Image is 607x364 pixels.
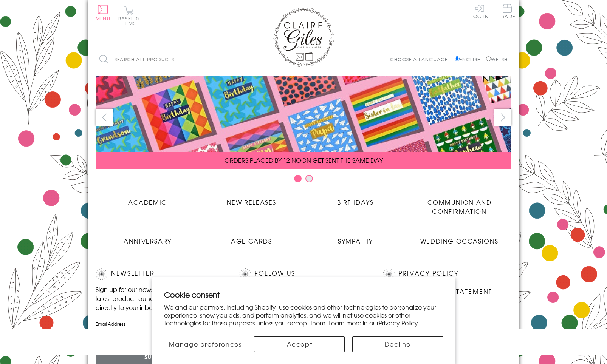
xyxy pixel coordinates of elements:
[273,8,334,67] img: Claire Giles Greetings Cards
[96,15,110,22] span: Menu
[96,268,224,280] h2: Newsletter
[303,192,407,207] a: Birthdays
[427,197,492,216] span: Communion and Confirmation
[122,15,139,26] span: 0 items
[200,231,303,245] a: Age Cards
[499,4,515,19] span: Trade
[239,268,368,280] h2: Follow Us
[96,109,113,126] button: prev
[398,268,458,279] a: Privacy Policy
[494,109,511,126] button: next
[96,51,228,68] input: Search all products
[455,56,460,61] input: English
[455,56,485,63] label: English
[96,285,224,312] p: Sign up for our newsletter to receive the latest product launches, news and offers directly to yo...
[231,236,272,245] span: Age Cards
[407,231,511,245] a: Wedding Occasions
[96,321,224,327] label: Email Address
[164,336,247,352] button: Manage preferences
[220,51,228,68] input: Search
[164,303,443,327] p: We and our partners, including Shopify, use cookies and other technologies to personalize your ex...
[338,236,373,245] span: Sympathy
[420,236,499,245] span: Wedding Occasions
[305,175,313,182] button: Carousel Page 2
[486,56,508,63] label: Welsh
[96,192,200,207] a: Academic
[225,156,383,165] span: ORDERS PLACED BY 12 NOON GET SENT THE SAME DAY
[337,197,373,207] span: Birthdays
[352,336,443,352] button: Decline
[303,231,407,245] a: Sympathy
[164,289,443,300] h2: Cookie consent
[294,175,302,182] button: Carousel Page 1 (Current Slide)
[169,339,242,349] span: Manage preferences
[499,4,515,20] a: Trade
[118,6,139,25] button: Basket0 items
[390,56,453,63] p: Choose a language:
[227,197,276,207] span: New Releases
[128,197,167,207] span: Academic
[254,336,345,352] button: Accept
[486,56,491,61] input: Welsh
[379,318,418,327] a: Privacy Policy
[96,174,511,186] div: Carousel Pagination
[407,192,511,216] a: Communion and Confirmation
[96,231,200,245] a: Anniversary
[96,5,110,21] button: Menu
[200,192,303,207] a: New Releases
[471,4,489,19] a: Log In
[124,236,172,245] span: Anniversary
